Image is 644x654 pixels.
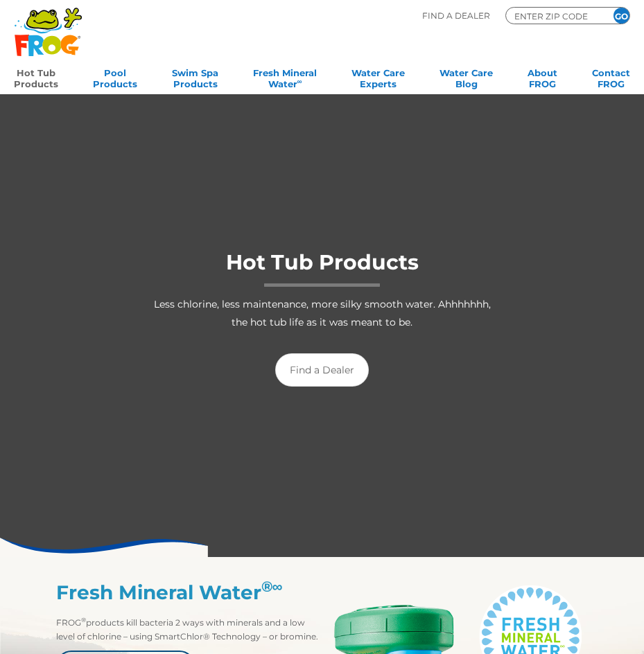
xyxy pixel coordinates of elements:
p: FROG products kill bacteria 2 ways with minerals and a low level of chlorine – using SmartChlor® ... [56,616,322,644]
a: Water CareBlog [440,63,493,91]
a: Hot TubProducts [14,63,58,91]
a: PoolProducts [93,63,137,91]
a: Water CareExperts [351,63,405,91]
sup: ® [81,616,86,624]
h2: Fresh Mineral Water [56,581,322,604]
sup: ® [261,578,283,595]
a: Swim SpaProducts [172,63,218,91]
sup: ∞ [297,78,302,85]
h1: Hot Tub Products [145,251,500,287]
a: AboutFROG [528,63,557,91]
input: Zip Code Form [513,10,596,22]
input: GO [613,8,629,24]
a: Find a Dealer [275,353,369,387]
a: Fresh MineralWater∞ [253,63,317,91]
em: ∞ [272,578,283,595]
a: ContactFROG [592,63,630,91]
p: Find A Dealer [422,7,490,24]
p: Less chlorine, less maintenance, more silky smooth water. Ahhhhhhh, the hot tub life as it was me... [145,295,500,331]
